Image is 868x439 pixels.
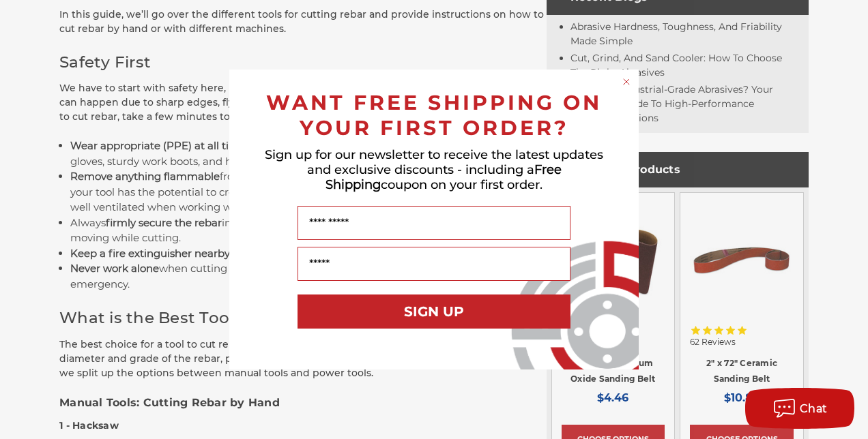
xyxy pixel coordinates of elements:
span: Sign up for our newsletter to receive the latest updates and exclusive discounts - including a co... [265,147,603,192]
span: WANT FREE SHIPPING ON YOUR FIRST ORDER? [266,90,602,140]
button: Close dialog [620,75,633,89]
span: Chat [800,402,828,415]
button: SIGN UP [298,294,570,329]
button: Chat [745,388,854,429]
span: Free Shipping [325,162,562,192]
